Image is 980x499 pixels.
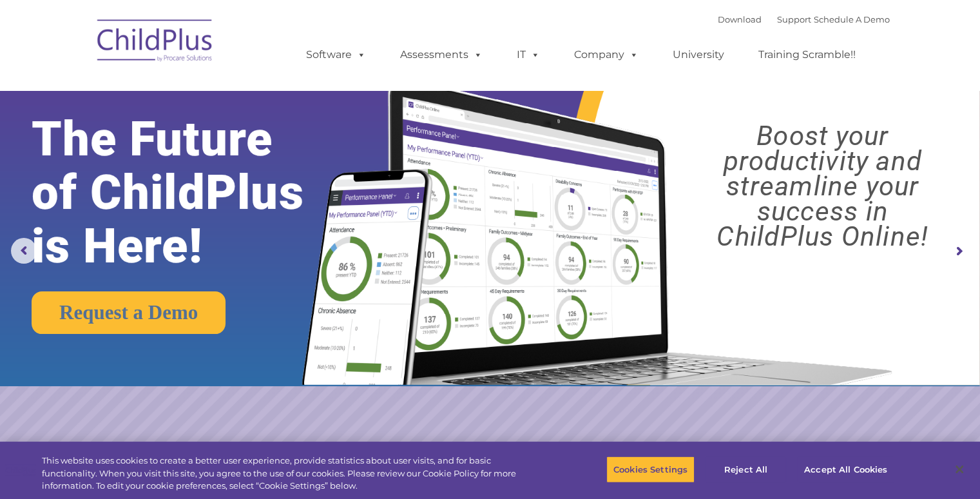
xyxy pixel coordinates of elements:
[504,42,553,68] a: IT
[91,10,220,75] img: ChildPlus by Procare Solutions
[179,138,234,148] span: Phone number
[797,456,894,483] button: Accept All Cookies
[179,85,218,95] span: Last name
[718,14,762,24] a: Download
[606,456,695,483] button: Cookies Settings
[387,42,495,68] a: Assessments
[718,14,890,24] font: |
[677,123,968,249] rs-layer: Boost your productivity and streamline your success in ChildPlus Online!
[945,455,974,484] button: Close
[745,42,869,68] a: Training Scramble!!
[32,291,226,334] a: Request a Demo
[777,14,811,24] a: Support
[814,14,890,24] a: Schedule A Demo
[32,112,345,273] rs-layer: The Future of ChildPlus is Here!
[42,455,539,493] div: This website uses cookies to create a better user experience, provide statistics about user visit...
[660,42,737,68] a: University
[706,456,786,483] button: Reject All
[293,42,379,68] a: Software
[561,42,651,68] a: Company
